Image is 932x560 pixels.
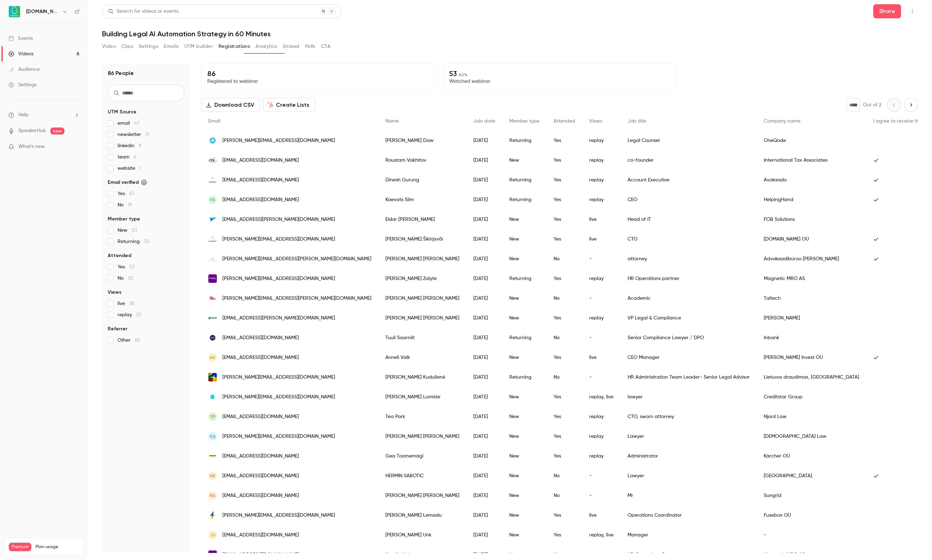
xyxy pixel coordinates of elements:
div: replay [582,446,621,466]
div: Yes [547,525,582,545]
img: inbank.ee [208,334,217,342]
div: [DEMOGRAPHIC_DATA] Law [757,427,866,446]
div: Lawyer [621,427,757,446]
div: replay [582,170,621,190]
span: TP [210,413,215,420]
p: 53 [449,69,670,78]
span: RA [210,492,215,499]
img: avokaado.io [208,235,217,243]
span: 38 [129,301,134,306]
span: [PERSON_NAME][EMAIL_ADDRESS][DOMAIN_NAME] [222,512,335,519]
div: [PERSON_NAME] Zalyte [378,269,466,288]
div: HERMIN SABOTIC [378,466,466,486]
div: New [502,249,547,269]
div: [DATE] [466,505,502,525]
span: New [118,227,137,234]
div: [DATE] [466,170,502,190]
span: [EMAIL_ADDRESS][DOMAIN_NAME] [222,354,299,361]
div: replay [582,150,621,170]
div: - [582,249,621,269]
div: New [502,150,547,170]
div: replay [582,427,621,446]
span: Join date [473,119,495,124]
span: 25 [136,312,141,317]
div: Yes [547,427,582,446]
p: 86 [207,69,429,78]
span: UTM Source [108,108,137,116]
div: Sungrid [757,486,866,505]
div: No [547,328,582,348]
span: 33 [144,239,149,244]
div: Videos [8,50,33,57]
div: New [502,308,547,328]
button: Top Bar Actions [907,6,918,17]
div: No [547,367,582,387]
div: Academic [621,288,757,308]
div: CEO Manager [621,348,757,367]
div: Fusebox OÜ [757,505,866,525]
div: - [582,367,621,387]
span: 8 [139,143,141,148]
span: Views [589,119,602,124]
div: Search for videos or events [108,8,178,15]
span: [EMAIL_ADDRESS][PERSON_NAME][DOMAIN_NAME] [222,216,335,223]
button: Analytics [256,41,277,52]
section: facet-groups [108,108,184,344]
div: Returning [502,131,547,150]
div: [PERSON_NAME] [PERSON_NAME] [378,486,466,505]
div: Yes [547,150,582,170]
span: Attended [554,119,575,124]
span: AV [210,354,215,361]
span: [EMAIL_ADDRESS][DOMAIN_NAME] [222,492,299,499]
div: Yes [547,387,582,407]
div: Yes [547,229,582,249]
div: No [547,249,582,269]
div: Yes [547,190,582,210]
span: [PERSON_NAME][EMAIL_ADDRESS][DOMAIN_NAME] [222,374,335,381]
span: [EMAIL_ADDRESS][DOMAIN_NAME] [222,453,299,460]
span: [PERSON_NAME][EMAIL_ADDRESS][DOMAIN_NAME] [222,137,335,144]
div: Manager [621,525,757,545]
div: VP Legal & Compliance [621,308,757,328]
button: Next page [904,98,918,112]
img: ld.lt [208,373,217,381]
a: SpeakerHub [18,127,46,135]
span: [PERSON_NAME][EMAIL_ADDRESS][DOMAIN_NAME] [222,275,335,282]
span: Plan usage [36,544,79,550]
div: New [502,446,547,466]
div: Gea Toomemägi [378,446,466,466]
div: [DOMAIN_NAME] OÜ [757,229,866,249]
div: New [502,229,547,249]
span: Referrer [108,325,127,332]
div: Yes [547,170,582,190]
div: - [757,525,866,545]
div: replay, live [582,387,621,407]
div: Yes [547,407,582,427]
button: Emails [164,41,178,52]
div: New [502,407,547,427]
img: havi.com [208,314,217,322]
p: Watched webinar [449,78,670,85]
span: [PERSON_NAME][EMAIL_ADDRESS][DOMAIN_NAME] [222,393,335,401]
span: KS [210,197,215,203]
span: 82 [135,338,140,343]
div: [DATE] [466,269,502,288]
span: Views [108,289,121,296]
span: What's new [18,143,45,150]
button: Video [102,41,116,52]
div: HelpingHand [757,190,866,210]
span: linkedin [118,142,141,149]
span: Email [208,119,220,124]
div: Roustam Vakhitov [378,150,466,170]
button: Registrations [219,41,250,52]
div: replay [582,190,621,210]
button: Create Lists [263,98,315,112]
span: 62 % [459,72,467,77]
span: 67 [129,191,134,196]
h1: Building Legal AI Automation Strategy in 60 Minutes [102,30,918,38]
div: Senior Compliance Lawyer / DPO [621,328,757,348]
span: Company name [764,119,800,124]
span: [PERSON_NAME][EMAIL_ADDRESS][PERSON_NAME][DOMAIN_NAME] [222,295,371,302]
div: Advokaadibüroo [PERSON_NAME] [757,249,866,269]
div: [DATE] [466,229,502,249]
